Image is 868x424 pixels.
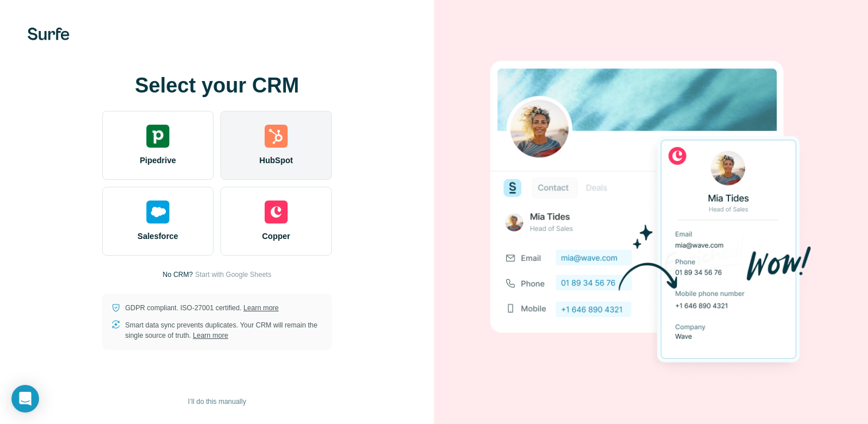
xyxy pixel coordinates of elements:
img: salesforce's logo [146,201,169,223]
span: Copper [262,230,290,242]
span: HubSpot [259,155,293,166]
a: Learn more [243,304,278,312]
img: COPPER image [490,41,812,383]
img: pipedrive's logo [146,125,169,148]
span: I’ll do this manually [188,396,246,407]
span: Pipedrive [139,155,176,166]
button: Start with Google Sheets [195,269,272,280]
span: Salesforce [138,230,179,242]
h1: Select your CRM [102,74,332,97]
button: I’ll do this manually [180,393,254,410]
img: Surfe's logo [28,28,69,40]
p: No CRM? [162,269,193,280]
img: hubspot's logo [265,125,288,148]
a: Learn more [193,332,228,340]
div: Open Intercom Messenger [11,385,39,413]
p: Smart data sync prevents duplicates. Your CRM will remain the single source of truth. [125,320,323,341]
img: copper's logo [265,201,288,223]
p: GDPR compliant. ISO-27001 certified. [125,303,278,313]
